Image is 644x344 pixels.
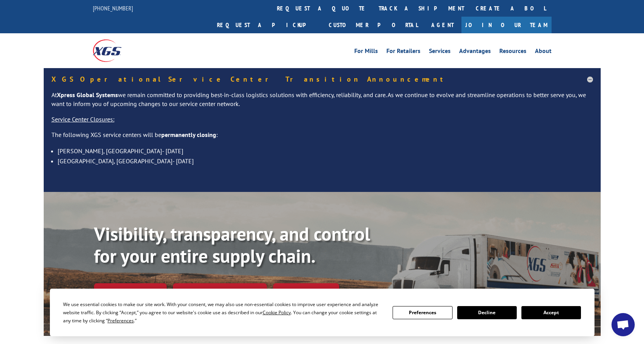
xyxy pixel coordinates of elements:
[58,156,593,166] li: [GEOGRAPHIC_DATA], [GEOGRAPHIC_DATA]- [DATE]
[51,91,593,115] p: At we remain committed to providing best-in-class logistics solutions with efficiency, reliabilit...
[393,306,452,319] button: Preferences
[459,48,491,56] a: Advantages
[263,309,291,316] span: Cookie Policy
[51,130,593,146] p: The following XGS service centers will be :
[386,48,420,56] a: For Retailers
[93,4,133,12] a: [PHONE_NUMBER]
[457,306,517,319] button: Decline
[612,313,635,336] a: Open chat
[63,300,383,325] div: We use essential cookies to make our site work. With your consent, we may also use non-essential ...
[94,222,370,268] b: Visibility, transparency, and control for your entire supply chain.
[50,289,594,336] div: Cookie Consent Prompt
[461,17,552,33] a: Join Our Team
[57,91,118,99] strong: Xpress Global Systems
[429,48,451,56] a: Services
[521,306,581,319] button: Accept
[323,17,424,33] a: Customer Portal
[51,76,593,83] h5: XGS Operational Service Center Transition Announcement
[173,283,267,300] a: Calculate transit time
[424,17,461,33] a: Agent
[273,283,339,300] a: XGS ASSISTANT
[94,283,167,300] a: Track shipment
[211,17,323,33] a: Request a pickup
[51,115,114,123] u: Service Center Closures:
[108,317,134,324] span: Preferences
[161,131,216,139] strong: permanently closing
[354,48,378,56] a: For Mills
[535,48,552,56] a: About
[499,48,526,56] a: Resources
[58,146,593,156] li: [PERSON_NAME], [GEOGRAPHIC_DATA]- [DATE]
